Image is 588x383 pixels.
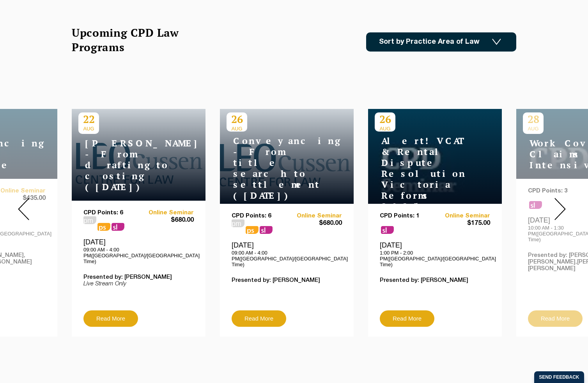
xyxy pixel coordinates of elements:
[112,223,124,231] span: sl
[232,277,342,284] p: Presented by: [PERSON_NAME]
[380,310,434,327] a: Read More
[554,198,566,220] img: Next
[232,241,342,267] div: [DATE]
[435,213,491,219] a: Online Seminar
[83,216,96,224] span: pm
[232,219,244,227] span: pm
[83,238,194,264] div: [DATE]
[492,39,501,45] img: Icon
[380,241,490,267] div: [DATE]
[375,126,395,132] span: AUG
[375,112,395,126] p: 26
[232,250,342,267] p: 09:00 AM - 4:00 PM([GEOGRAPHIC_DATA]/[GEOGRAPHIC_DATA] Time)
[232,310,286,327] a: Read More
[72,25,198,54] h2: Upcoming CPD Law Programs
[18,198,29,220] img: Prev
[78,138,176,192] h4: [PERSON_NAME] - From drafting to costing ([DATE])
[232,213,287,219] p: CPD Points: 6
[435,219,491,228] span: $175.00
[83,274,194,281] p: Presented by: [PERSON_NAME]
[260,226,273,234] span: sl
[227,126,247,132] span: AUG
[78,112,99,126] p: 22
[380,277,490,284] p: Presented by: [PERSON_NAME]
[375,135,472,212] h4: Alert! VCAT & Rental Dispute Resolution Victoria Reforms 2025
[366,32,516,52] a: Sort by Practice Area of Law
[380,213,435,219] p: CPD Points: 1
[287,213,342,219] a: Online Seminar
[380,250,490,267] p: 1:00 PM - 2:00 PM([GEOGRAPHIC_DATA]/[GEOGRAPHIC_DATA] Time)
[139,216,194,224] span: $680.00
[227,135,324,201] h4: Conveyancing - From title search to settlement ([DATE])
[83,247,194,264] p: 09:00 AM - 4:00 PM([GEOGRAPHIC_DATA]/[GEOGRAPHIC_DATA] Time)
[227,112,247,126] p: 26
[83,210,139,216] p: CPD Points: 6
[78,126,99,132] span: AUG
[287,219,342,228] span: $680.00
[83,310,138,327] a: Read More
[139,210,194,216] a: Online Seminar
[381,226,394,234] span: sl
[83,281,194,287] p: Live Stream Only
[97,223,110,231] span: ps
[246,226,259,234] span: ps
